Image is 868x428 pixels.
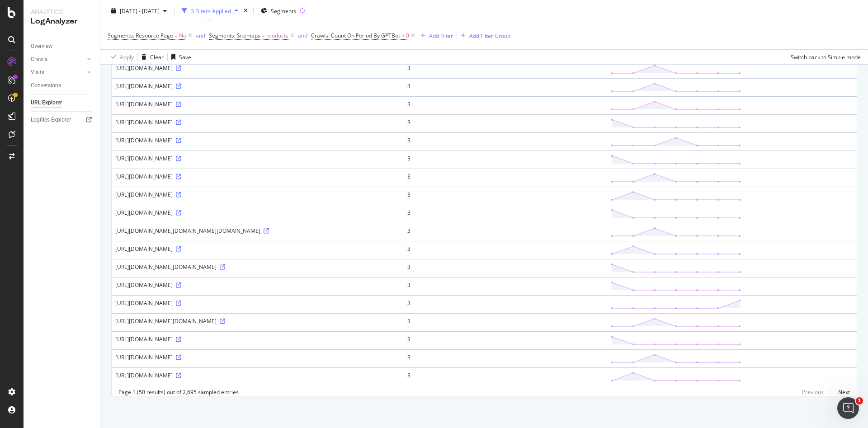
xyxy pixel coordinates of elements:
span: Segments: Sitemaps [209,32,260,39]
a: Visits [31,68,85,77]
div: [URL][DOMAIN_NAME] [115,245,400,253]
td: 3 [404,295,607,313]
span: = [262,32,265,39]
div: [URL][DOMAIN_NAME] [115,209,400,216]
span: products [266,29,288,42]
a: Logfiles Explorer [31,115,94,125]
div: [URL][DOMAIN_NAME] [115,82,400,90]
button: Save [168,50,191,64]
iframe: Intercom live chat [837,397,859,419]
a: Crawls [31,55,85,64]
div: Apply [120,53,134,61]
div: [URL][DOMAIN_NAME] [115,100,400,108]
div: URL Explorer [31,98,62,108]
a: Overview [31,42,94,51]
div: Add Filter Group [469,32,510,39]
a: URL Explorer [31,98,94,108]
td: 3 [404,313,607,331]
td: 3 [404,187,607,205]
div: LogAnalyzer [31,16,93,27]
div: [URL][DOMAIN_NAME][DOMAIN_NAME][DOMAIN_NAME] [115,227,400,235]
td: 3 [404,151,607,169]
td: 3 [404,205,607,223]
button: [DATE] - [DATE] [108,4,170,18]
button: Add Filter Group [457,30,510,41]
td: 3 [404,277,607,295]
div: [URL][DOMAIN_NAME] [115,372,400,379]
td: 3 [404,367,607,386]
button: Switch back to Simple mode [787,50,861,64]
div: 3 Filters Applied [191,7,231,14]
div: and [298,32,307,39]
div: [URL][DOMAIN_NAME] [115,136,400,144]
td: 3 [404,78,607,96]
div: Analytics [31,7,93,16]
div: [URL][DOMAIN_NAME][DOMAIN_NAME] [115,263,400,271]
div: Switch back to Simple mode [791,53,861,61]
span: > [401,32,405,39]
td: 3 [404,259,607,277]
div: Clear [150,53,164,61]
div: [URL][DOMAIN_NAME] [115,335,400,343]
div: [URL][DOMAIN_NAME][DOMAIN_NAME] [115,317,400,325]
div: [URL][DOMAIN_NAME] [115,155,400,162]
td: 3 [404,96,607,114]
div: Crawls [31,55,47,64]
div: Page 1 (50 results) out of 2,695 sampled entries [118,388,239,396]
div: [URL][DOMAIN_NAME] [115,173,400,180]
div: [URL][DOMAIN_NAME] [115,353,400,361]
span: Crawls: Count On Period By GPTBot [311,32,400,39]
a: Next [831,386,850,399]
a: Conversions [31,81,94,90]
span: [DATE] - [DATE] [120,7,160,14]
button: Clear [138,50,164,64]
div: [URL][DOMAIN_NAME] [115,118,400,126]
div: times [242,6,250,15]
div: [URL][DOMAIN_NAME] [115,64,400,72]
div: Logfiles Explorer [31,115,71,125]
button: Apply [108,50,134,64]
div: Overview [31,42,52,51]
button: 3 Filters Applied [178,4,242,18]
td: 3 [404,331,607,349]
span: No [179,29,186,42]
td: 3 [404,223,607,241]
td: 3 [404,60,607,78]
td: 3 [404,241,607,259]
td: 3 [404,132,607,151]
div: and [196,32,205,39]
div: [URL][DOMAIN_NAME] [115,281,400,289]
span: Segments: Resource Page [108,32,173,39]
button: and [298,31,307,40]
td: 3 [404,114,607,132]
div: Conversions [31,81,61,90]
span: 0 [406,29,409,42]
span: Segments [271,7,296,14]
div: Visits [31,68,44,77]
div: [URL][DOMAIN_NAME] [115,191,400,198]
span: 1 [856,397,863,404]
button: Add Filter [417,30,453,41]
td: 3 [404,349,607,367]
span: = [175,32,178,39]
div: Save [179,53,191,61]
button: and [196,31,205,40]
div: [URL][DOMAIN_NAME] [115,299,400,307]
button: Segments [257,4,300,18]
div: Add Filter [429,32,453,39]
td: 3 [404,169,607,187]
